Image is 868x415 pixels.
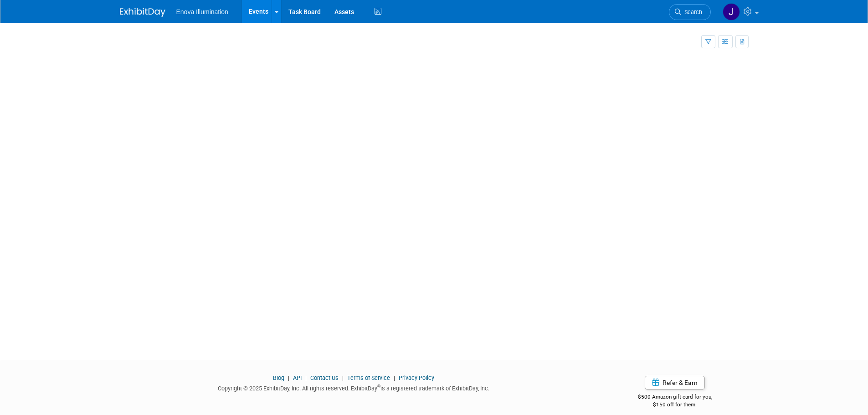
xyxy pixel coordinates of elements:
div: Copyright © 2025 ExhibitDay, Inc. All rights reserved. ExhibitDay is a registered trademark of Ex... [120,382,588,393]
span: | [303,374,309,381]
a: API [293,374,302,381]
sup: ® [377,384,380,389]
a: Search [669,4,711,20]
div: $150 off for them. [601,401,749,409]
a: Blog [273,374,284,381]
a: Terms of Service [347,374,390,381]
img: ExhibitDay [120,8,165,17]
span: Search [681,9,702,15]
a: Refer & Earn [645,376,705,389]
div: $500 Amazon gift card for you, [601,387,749,408]
a: Contact Us [310,374,339,381]
span: Enova Illumination [176,8,228,15]
span: | [286,374,292,381]
img: Joe Werner [723,3,740,20]
span: | [391,374,397,381]
span: | [340,374,346,381]
a: Privacy Policy [399,374,434,381]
